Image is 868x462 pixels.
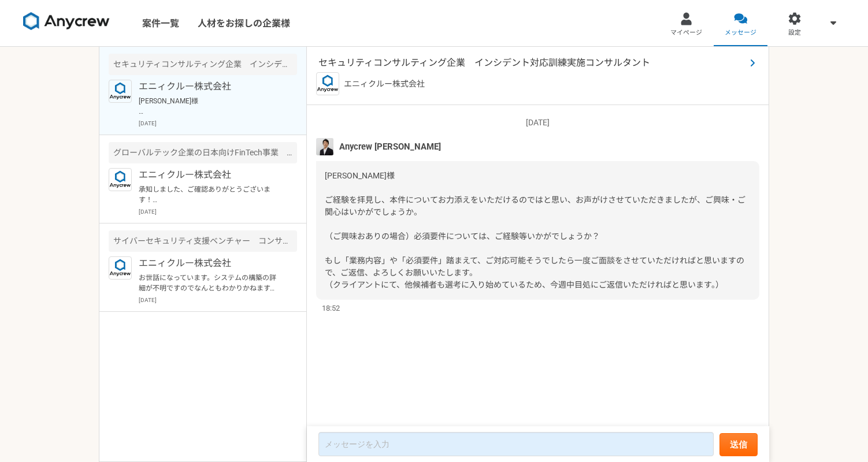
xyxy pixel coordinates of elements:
p: 承知しました、ご確認ありがとうございます！ ぜひ、また別件でご相談できればと思いますので、引き続き、宜しくお願いいたします。 [139,184,281,205]
span: [PERSON_NAME]様 ご経験を拝見し、本件についてお力添えをいただけるのではと思い、お声がけさせていただきましたが、ご興味・ご関心はいかがでしょうか。 （ご興味おありの場合）必須要件につ... [325,171,745,289]
img: logo_text_blue_01.png [109,168,132,191]
img: MHYT8150_2.jpg [316,138,333,155]
div: セキュリティコンサルティング企業 インシデント対応訓練実施コンサルタント [109,54,297,75]
p: [PERSON_NAME]様 ご経験を拝見し、本件についてお力添えをいただけるのではと思い、お声がけさせていただきましたが、ご興味・ご関心はいかがでしょうか。 （ご興味おありの場合）必須要件につ... [139,96,281,117]
p: [DATE] [139,207,297,216]
p: [DATE] [316,117,759,129]
span: マイページ [670,28,702,38]
span: セキュリティコンサルティング企業 インシデント対応訓練実施コンサルタント [318,56,745,70]
span: Anycrew [PERSON_NAME] [339,140,441,153]
img: logo_text_blue_01.png [316,72,339,95]
img: 8DqYSo04kwAAAAASUVORK5CYII= [23,12,110,31]
img: logo_text_blue_01.png [109,80,132,103]
div: サイバーセキュリティ支援ベンチャー コンサルタント募集 [109,230,297,252]
p: エニィクルー株式会社 [344,78,425,90]
img: logo_text_blue_01.png [109,256,132,280]
p: エニィクルー株式会社 [139,168,281,182]
div: グローバルテック企業の日本向けFinTech事業 ITサポート業務（社内） [109,142,297,163]
p: [DATE] [139,119,297,128]
p: [DATE] [139,296,297,304]
span: メッセージ [725,28,756,38]
span: 設定 [788,28,801,38]
p: エニィクルー株式会社 [139,80,281,94]
p: エニィクルー株式会社 [139,256,281,270]
p: お世話になっています。システムの構築の詳細が不明ですのでなんともわかりかねます。JICAの組織的な体制構築のことのようですが、海外の法規制などの素養も必要かと思われます。すくなくともモンゴルの法... [139,273,281,293]
button: 送信 [719,433,758,456]
span: 18:52 [322,303,340,314]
